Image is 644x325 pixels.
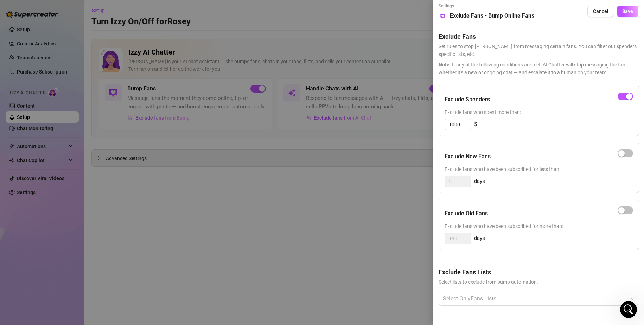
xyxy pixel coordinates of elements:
div: N [13,56,21,65]
div: • [DATE] [41,161,60,168]
h5: Exclude Fans [439,32,638,41]
img: Profile image for Ella [8,128,22,142]
span: $ [474,120,477,129]
span: Exclude fans who spent more than: [445,108,633,116]
div: 🌟 Supercreator [23,57,63,64]
span: Save [622,8,633,14]
h5: Exclude Spenders [445,95,490,104]
h5: Exclude New Fans [445,152,491,161]
div: 🌟 Supercreator [23,83,63,90]
div: • [DATE] [64,109,84,116]
span: Home [10,237,25,242]
img: Ella avatar [7,30,15,39]
span: Select lists to exclude from bump automation. [439,278,638,286]
div: • [DATE] [67,135,87,142]
div: Tanya [25,161,39,168]
img: Giselle avatar [10,103,19,111]
span: Help [82,237,94,242]
button: Cancel [587,6,614,17]
span: days [474,177,485,186]
h5: Exclude Fans - Bump Online Fans [450,12,534,20]
img: Giselle avatar [10,77,19,85]
img: Giselle avatar [10,25,19,33]
h5: Exclude Fans Lists [439,267,638,277]
h1: Messages [52,3,90,15]
span: Report Bug 🐛 [23,76,58,82]
button: Help [70,219,106,248]
img: Ella avatar [7,108,15,117]
span: Settings [439,3,534,9]
div: • 6h ago [64,83,84,90]
h5: Exclude Old Fans [445,209,488,218]
div: 🌟 Supercreator [23,31,63,38]
div: Profile image for Tanya [8,154,22,168]
span: Cancel [593,8,608,14]
button: Save [617,6,638,17]
div: 🌟 Supercreator [23,109,63,116]
span: Exclude fans who have been subscribed for more than: [445,222,633,230]
iframe: Intercom live chat [620,301,637,318]
img: Giselle avatar [10,51,19,59]
div: N [13,108,21,117]
span: Set rules to stop [PERSON_NAME] from messaging certain fans. You can filter out spenders, specifi... [439,43,638,58]
div: N [13,82,21,91]
button: News [106,219,141,248]
button: Messages [35,219,70,248]
span: days [474,234,485,243]
div: [PERSON_NAME] [25,135,66,142]
span: Note: [439,62,451,68]
span: If any of the following conditions are met, AI Chatter will stop messaging the fan — whether it's... [439,61,638,76]
span: Messages [39,237,66,242]
div: • 2h ago [64,31,84,38]
span: Hi [PERSON_NAME] is now active on your account and ready to be turned on. Let me know if you need... [25,128,401,134]
img: Ella avatar [7,82,15,91]
img: Ella avatar [7,56,15,65]
div: • 3h ago [64,57,84,64]
span: News [116,237,130,242]
span: Exclude fans who have been subscribed for less than: [445,165,633,173]
div: N [13,30,21,39]
span: Amazing! Thanks for letting us know, I’ll review your bio now and make sure everything looks good... [23,50,451,56]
